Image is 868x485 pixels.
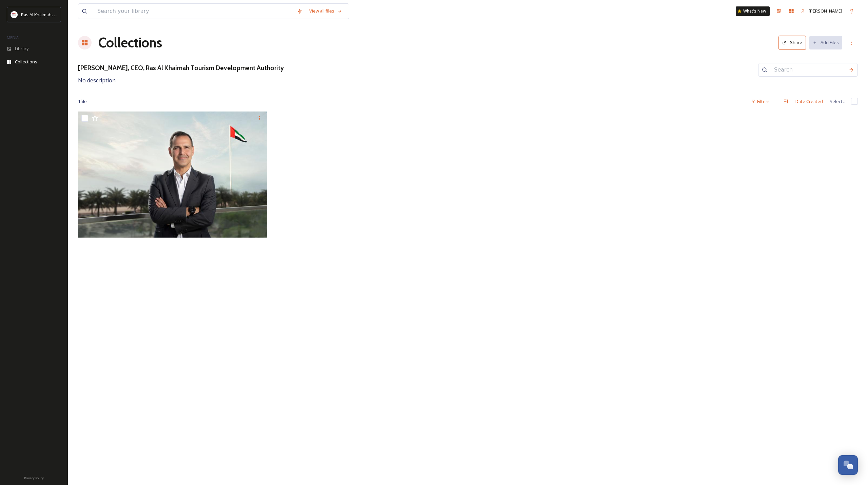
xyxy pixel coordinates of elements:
[797,4,846,18] a: [PERSON_NAME]
[24,476,44,480] span: Privacy Policy
[11,11,18,18] img: Logo_RAKTDA_RGB-01.png
[838,455,858,475] button: Open Chat
[78,63,284,73] h3: [PERSON_NAME], CEO, Ras Al Khaimah Tourism Development Authority
[21,11,117,18] span: Ras Al Khaimah Tourism Development Authority
[15,59,37,65] span: Collections
[809,8,842,14] span: [PERSON_NAME]
[24,473,44,482] a: Privacy Policy
[748,95,773,108] div: Filters
[306,4,346,18] a: View all files
[771,62,845,77] input: Search
[792,95,826,108] div: Date Created
[78,98,87,105] span: 1 file
[78,112,267,238] img: Raki Phillips, CEO, Ras Al Khaimah Tourism Development Authority.jpg
[809,36,842,49] button: Add Files
[78,77,116,84] span: No description
[736,6,770,16] a: What's New
[15,45,28,52] span: Library
[94,4,294,19] input: Search your library
[7,35,19,40] span: MEDIA
[98,33,162,53] a: Collections
[778,36,806,49] button: Share
[830,98,848,105] span: Select all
